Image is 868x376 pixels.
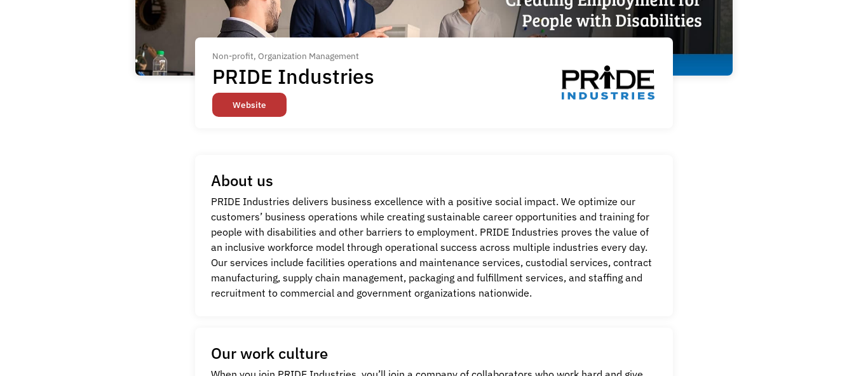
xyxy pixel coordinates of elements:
[212,93,287,117] a: Website
[211,194,657,300] p: PRIDE Industries delivers business excellence with a positive social impact. We optimize our cust...
[211,344,328,363] h1: Our work culture
[211,171,273,190] h1: About us
[212,48,383,64] div: Non-profit, Organization Management
[212,64,374,89] h1: PRIDE Industries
